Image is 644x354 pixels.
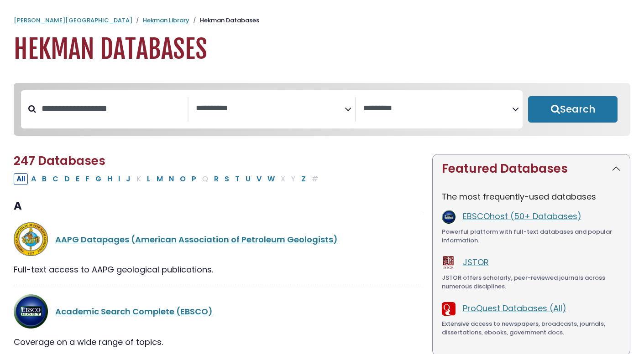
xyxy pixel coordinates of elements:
nav: breadcrumb [14,16,630,25]
button: Filter Results O [177,173,188,185]
button: Filter Results A [28,173,39,185]
span: 247 Databases [14,153,105,169]
button: Filter Results H [105,173,115,185]
button: Filter Results G [93,173,104,185]
div: Full-text access to AAPG geological publications. [14,263,421,276]
li: Hekman Databases [189,16,259,25]
p: The most frequently-used databases [442,190,621,203]
button: Filter Results T [232,173,242,185]
a: EBSCOhost (50+ Databases) [463,210,581,222]
button: Filter Results U [243,173,253,185]
a: JSTOR [463,257,489,268]
input: Search database by title or keyword [36,101,188,116]
button: Filter Results W [265,173,277,185]
button: Submit for Search Results [528,96,618,123]
button: Filter Results E [73,173,82,185]
div: Coverage on a wide range of topics. [14,336,421,348]
button: Filter Results F [83,173,92,185]
div: JSTOR offers scholarly, peer-reviewed journals across numerous disciplines. [442,273,621,291]
button: Filter Results Z [298,173,309,185]
h3: A [14,200,421,213]
button: Filter Results P [189,173,199,185]
button: Filter Results B [39,173,49,185]
a: Academic Search Complete (EBSCO) [55,306,213,317]
button: Filter Results R [211,173,221,185]
textarea: Search [363,104,512,113]
button: Filter Results J [123,173,133,185]
button: Filter Results M [154,173,166,185]
button: Filter Results L [144,173,153,185]
a: ProQuest Databases (All) [463,303,566,314]
h1: Hekman Databases [14,34,630,65]
button: Filter Results I [115,173,123,185]
button: Filter Results N [166,173,177,185]
a: Hekman Library [143,16,189,25]
button: Filter Results D [62,173,73,185]
div: Alpha-list to filter by first letter of database name [14,173,322,184]
button: All [14,173,28,185]
button: Filter Results C [50,173,61,185]
button: Featured Databases [433,154,630,183]
a: AAPG Datapages (American Association of Petroleum Geologists) [55,234,338,245]
div: Powerful platform with full-text databases and popular information. [442,227,621,245]
button: Filter Results V [254,173,264,185]
nav: Search filters [14,83,630,136]
a: [PERSON_NAME][GEOGRAPHIC_DATA] [14,16,132,25]
textarea: Search [196,104,345,113]
button: Filter Results S [222,173,232,185]
div: Extensive access to newspapers, broadcasts, journals, dissertations, ebooks, government docs. [442,319,621,337]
